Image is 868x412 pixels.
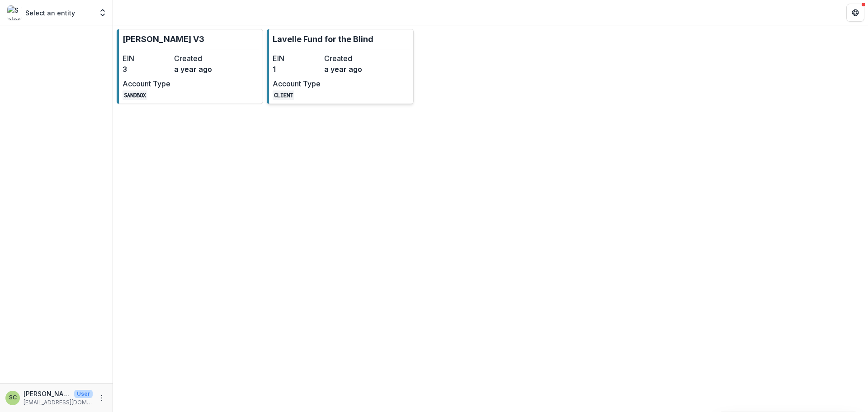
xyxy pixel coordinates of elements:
[24,398,93,407] p: [EMAIL_ADDRESS][DOMAIN_NAME]
[25,8,75,18] p: Select an entity
[174,64,222,75] dd: a year ago
[96,393,107,403] button: More
[123,78,170,89] dt: Account Type
[273,64,321,75] dd: 1
[273,53,321,64] dt: EIN
[324,53,372,64] dt: Created
[273,78,321,89] dt: Account Type
[74,390,93,398] p: User
[324,64,372,75] dd: a year ago
[123,90,147,100] code: SANDBOX
[9,395,17,401] div: Sandra Ching
[96,4,109,22] button: Open entity switcher
[267,29,413,104] a: Lavelle Fund for the BlindEIN1Createda year agoAccount TypeCLIENT
[7,5,22,20] img: Select an entity
[24,389,71,398] p: [PERSON_NAME]
[123,64,170,75] dd: 3
[174,53,222,64] dt: Created
[123,33,204,45] p: [PERSON_NAME] V3
[273,90,294,100] code: CLIENT
[846,4,864,22] button: Get Help
[123,53,170,64] dt: EIN
[117,29,263,104] a: [PERSON_NAME] V3EIN3Createda year agoAccount TypeSANDBOX
[273,33,373,45] p: Lavelle Fund for the Blind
